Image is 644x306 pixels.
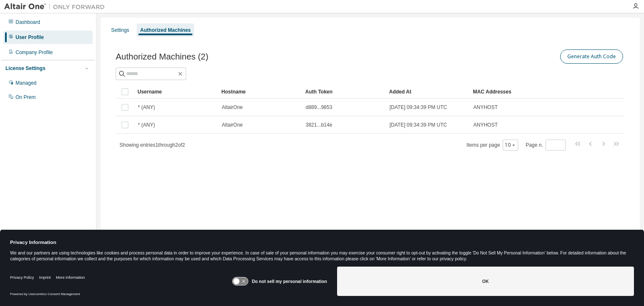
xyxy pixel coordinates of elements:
span: Showing entries 1 through 2 of 2 [119,142,185,148]
div: Company Profile [16,49,53,56]
div: Settings [111,27,129,34]
div: Authorized Machines [140,27,191,34]
span: AltairOne [222,104,243,111]
span: * (ANY) [138,122,155,128]
div: Auth Token [305,85,382,99]
span: ANYHOST [473,104,498,111]
span: Authorized Machines (2) [116,52,208,62]
span: ANYHOST [473,122,498,128]
div: MAC Addresses [473,85,537,99]
span: AltairOne [222,122,243,128]
span: Page n. [526,140,566,150]
span: Items per page [467,140,518,150]
div: Username [138,85,215,99]
div: On Prem [16,94,36,101]
span: 3821...b14e [306,122,332,128]
div: Dashboard [16,19,40,26]
span: [DATE] 09:34:39 PM UTC [390,104,447,111]
span: [DATE] 09:34:39 PM UTC [390,122,447,128]
div: License Settings [5,65,45,72]
div: User Profile [16,34,44,41]
button: Generate Auth Code [560,49,623,64]
div: Hostname [221,85,299,99]
img: Altair One [4,3,109,11]
div: Added At [389,85,466,99]
span: d889...9853 [306,104,332,111]
div: Managed [16,80,36,86]
button: 10 [505,142,516,148]
span: * (ANY) [138,104,155,111]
